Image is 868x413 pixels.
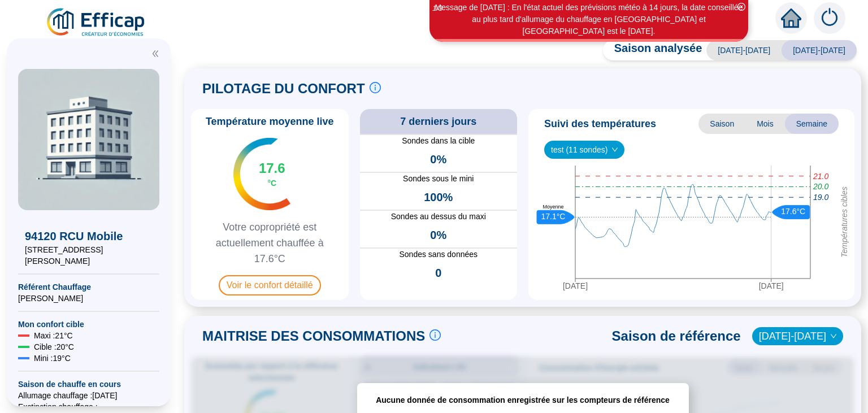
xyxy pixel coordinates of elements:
span: Suivi des températures [544,116,656,132]
span: 2023-2024 [759,328,836,345]
tspan: [DATE] [759,281,784,290]
span: Votre copropriété est actuellement chauffée à 17.6°C [196,219,344,267]
span: 94120 RCU Mobile [25,228,153,244]
span: Allumage chauffage : [DATE] [18,390,159,401]
div: Message de [DATE] : En l'état actuel des prévisions météo à 14 jours, la date conseillée au plus ... [431,2,747,37]
span: 17.6 [259,159,285,177]
span: Saison [698,114,745,134]
img: efficap energie logo [45,7,147,38]
span: Référent Chauffage [18,281,159,293]
span: [STREET_ADDRESS][PERSON_NAME] [25,244,153,267]
tspan: 20.0 [813,182,828,191]
tspan: Températures cibles [840,186,849,258]
span: test (11 sondes) [551,141,618,158]
img: alerts [814,2,845,34]
span: info-circle [429,329,441,341]
span: 0% [430,151,446,167]
span: [DATE]-[DATE] [782,40,857,60]
span: Voir le confort détaillé [219,275,321,295]
text: 17.1°C [541,212,566,221]
span: Saison analysée [603,40,702,60]
span: Sondes au dessus du maxi [360,211,518,223]
span: Mini : 19 °C [34,353,71,364]
text: 17.6°C [781,207,805,216]
span: Semaine [785,114,839,134]
span: home [781,8,801,28]
span: double-left [151,50,159,58]
span: Sondes dans la cible [360,135,518,147]
span: 0 [435,265,441,281]
span: [DATE]-[DATE] [706,40,782,60]
span: Sondes sous le mini [360,173,518,185]
span: Maxi : 21 °C [34,330,73,341]
span: down [611,146,618,153]
span: Cible : 20 °C [34,341,74,353]
span: close-circle [737,3,745,11]
tspan: [DATE] [563,281,588,290]
span: Aucune donnée de consommation enregistrée sur les compteurs de référence [376,394,670,406]
span: °C [267,177,276,189]
span: Mon confort cible [18,319,159,330]
span: Sondes sans données [360,249,518,260]
span: 7 derniers jours [400,114,476,129]
span: info-circle [370,82,381,93]
tspan: 21.0 [813,172,828,181]
span: 100% [424,189,453,205]
span: Saison de chauffe en cours [18,379,159,390]
span: MAITRISE DES CONSOMMATIONS [202,327,425,345]
span: down [830,333,837,340]
i: 1 / 3 [432,4,442,12]
span: Exctinction chauffage : -- [18,401,159,412]
span: 0% [430,227,446,243]
span: [PERSON_NAME] [18,293,159,304]
tspan: 19.0 [813,193,828,202]
span: Saison de référence [612,327,741,345]
span: PILOTAGE DU CONFORT [202,80,365,98]
img: indicateur températures [233,138,290,210]
span: Température moyenne live [199,114,341,129]
span: Mois [745,114,785,134]
text: Moyenne [542,204,563,210]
